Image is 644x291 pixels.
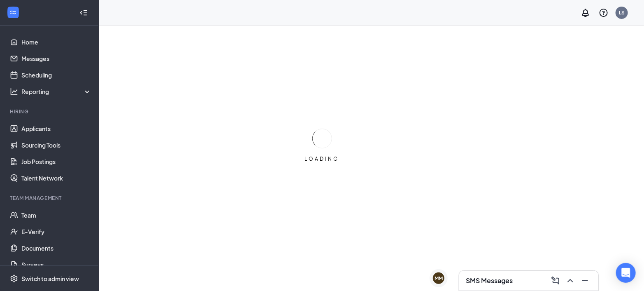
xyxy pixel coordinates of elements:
a: Talent Network [21,170,92,186]
a: Messages [21,50,92,67]
a: Job Postings [21,153,92,170]
svg: WorkstreamLogo [9,8,17,16]
a: Applicants [21,120,92,137]
button: ComposeMessage [549,274,562,287]
button: ChevronUp [564,274,577,287]
svg: Collapse [79,9,88,17]
a: E-Verify [21,223,92,240]
div: Reporting [21,87,92,96]
div: LOADING [302,155,343,162]
h3: SMS Messages [466,276,513,285]
svg: Settings [10,275,18,283]
a: Home [21,34,92,50]
div: LS [619,9,625,16]
svg: QuestionInfo [599,8,609,18]
a: Sourcing Tools [21,137,92,153]
div: Hiring [10,108,90,115]
svg: ComposeMessage [551,276,560,286]
a: Scheduling [21,67,92,83]
svg: Notifications [581,8,591,18]
div: Switch to admin view [21,275,79,283]
svg: Minimize [580,276,590,286]
a: Documents [21,240,92,256]
svg: Analysis [10,87,18,96]
svg: ChevronUp [565,276,575,286]
a: Surveys [21,256,92,273]
a: Team [21,207,92,223]
div: Team Management [10,195,90,202]
button: Minimize [579,274,592,287]
div: MM [435,275,443,282]
div: Open Intercom Messenger [616,263,636,283]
